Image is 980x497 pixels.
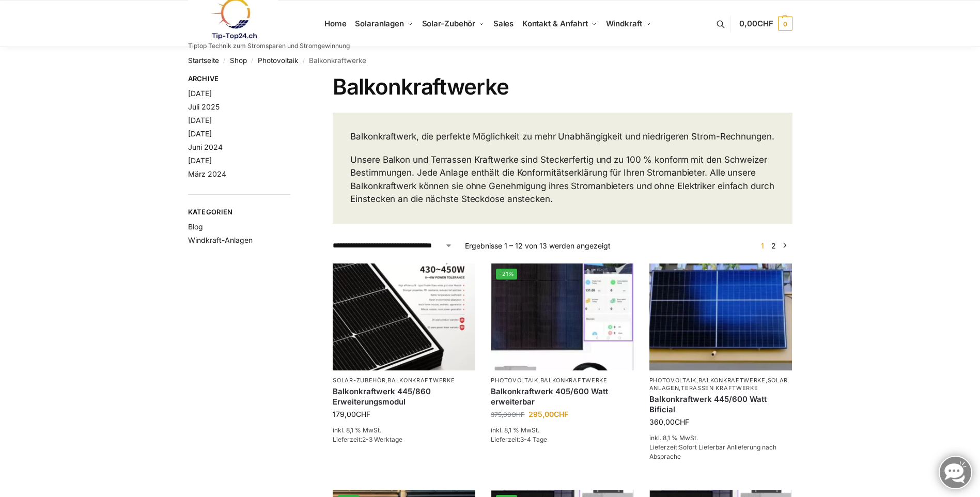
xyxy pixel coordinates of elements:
p: inkl. 8,1 % MwSt. [649,433,792,443]
p: inkl. 8,1 % MwSt. [333,426,475,435]
span: Lieferzeit: [491,436,547,443]
a: Seite 2 [769,241,779,250]
a: Shop [230,56,247,65]
a: Photovoltaik [649,377,696,384]
span: Lieferzeit: [649,443,776,460]
p: Unsere Balkon und Terrassen Kraftwerke sind Steckerfertig und zu 100 % konform mit den Schweizer ... [350,153,774,206]
span: CHF [757,19,773,28]
a: Solar-Zubehör [417,1,489,47]
a: Photovoltaik [258,56,298,65]
span: CHF [554,410,568,418]
p: , [491,377,633,384]
button: Close filters [290,74,297,86]
a: Solaranlagen [649,377,788,392]
select: Shop-Reihenfolge [333,240,453,251]
span: Sales [493,19,514,28]
span: 0,00 [739,19,773,28]
img: Steckerfertig Plug & Play mit 410 Watt [491,263,633,370]
h1: Balkonkraftwerke [333,74,792,100]
img: Balkonkraftwerk 445/860 Erweiterungsmodul [333,263,475,370]
a: 0,00CHF 0 [739,8,792,39]
a: Balkonkraftwerke [387,377,455,384]
span: Windkraft [606,19,642,28]
nav: Breadcrumb [188,47,792,74]
span: Seite 1 [758,241,767,250]
img: Solaranlage für den kleinen Balkon [649,263,792,370]
a: Balkonkraftwerk 445/600 Watt Bificial [649,394,792,414]
a: März 2024 [188,169,226,178]
a: Sales [489,1,518,47]
span: CHF [511,411,524,418]
bdi: 375,00 [491,411,524,418]
a: [DATE] [188,129,212,138]
a: Balkonkraftwerk 405/600 Watt erweiterbar [491,386,633,407]
p: Ergebnisse 1 – 12 von 13 werden angezeigt [465,240,611,251]
a: Solar-Zubehör [333,377,385,384]
span: / [247,57,258,65]
a: [DATE] [188,156,212,165]
p: , [333,377,475,384]
span: 2-3 Werktage [362,436,402,443]
span: Sofort Lieferbar Anlieferung nach Absprache [649,443,776,460]
span: 3-4 Tage [520,436,547,443]
a: [DATE] [188,116,212,125]
a: Kontakt & Anfahrt [518,1,601,47]
p: Balkonkraftwerk, die perfekte Möglichkeit zu mehr Unabhängigkeit und niedrigeren Strom-Rechnungen. [350,130,774,144]
span: CHF [675,417,689,426]
a: Blog [188,222,203,231]
a: Terassen Kraftwerke [681,384,758,392]
p: inkl. 8,1 % MwSt. [491,426,633,435]
span: Solaranlagen [355,19,404,28]
a: Balkonkraftwerke [698,377,766,384]
a: Juli 2025 [188,102,220,111]
span: 0 [778,17,792,31]
span: / [219,57,230,65]
a: Photovoltaik [491,377,538,384]
p: Tiptop Technik zum Stromsparen und Stromgewinnung [188,43,350,49]
span: Solar-Zubehör [422,19,476,28]
a: Windkraft [601,1,656,47]
span: Lieferzeit: [333,436,402,443]
a: Juni 2024 [188,143,223,151]
a: Windkraft-Anlagen [188,236,253,244]
nav: Produkt-Seitennummerierung [755,240,792,251]
p: , , , [649,377,792,393]
span: Archive [188,74,291,84]
bdi: 179,00 [333,410,370,418]
span: CHF [356,410,370,418]
a: -21%Steckerfertig Plug & Play mit 410 Watt [491,263,633,370]
a: Startseite [188,56,219,65]
span: Kategorien [188,207,291,218]
a: Solaranlagen [351,1,417,47]
span: / [298,57,309,65]
a: Balkonkraftwerk 445/860 Erweiterungsmodul [333,386,475,407]
a: Balkonkraftwerke [540,377,608,384]
a: → [781,240,788,251]
bdi: 360,00 [649,417,689,426]
bdi: 295,00 [528,410,568,418]
a: [DATE] [188,89,212,98]
span: Kontakt & Anfahrt [522,19,588,28]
